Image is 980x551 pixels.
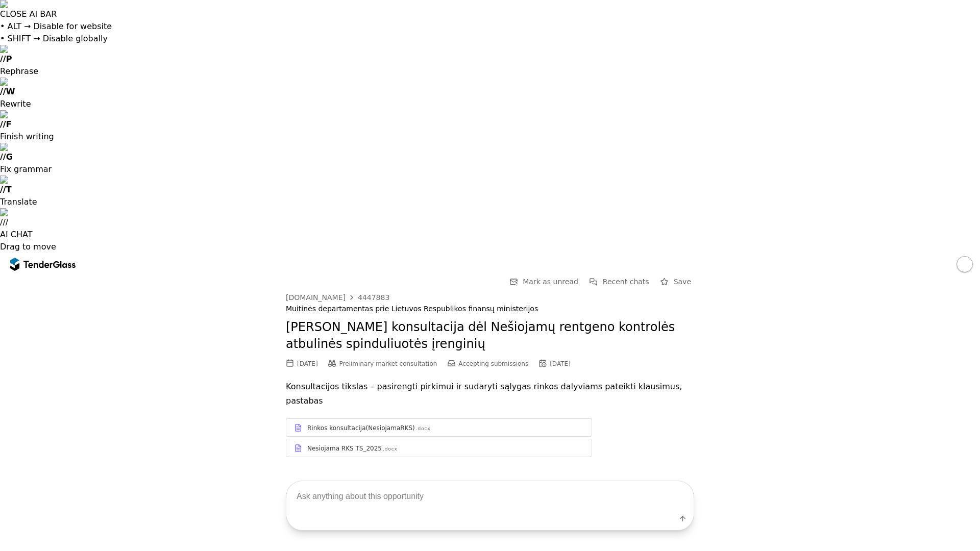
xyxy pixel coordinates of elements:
[286,418,592,437] a: Rinkos konsultacija(NesiojamaRKS).docx
[307,444,382,453] div: Nesiojama RKS TS_2025
[286,439,592,457] a: Nesiojama RKS TS_2025.docx
[286,305,694,313] div: Muitinės departamentas prie Lietuvos Respublikos finansų ministerijos
[286,380,694,408] p: Konsultacijos tikslas – pasirengti pirkimui ir sudaryti sąlygas rinkos dalyviams pateikti klausim...
[339,360,437,367] span: Preliminary market consultation
[523,278,578,286] span: Mark as unread
[383,446,398,453] div: .docx
[603,278,649,286] span: Recent chats
[416,425,431,432] div: .docx
[286,294,346,301] div: [DOMAIN_NAME]
[358,294,389,301] div: 4447883
[550,360,571,367] div: [DATE]
[297,360,318,367] div: [DATE]
[674,278,691,286] span: Save
[286,319,694,353] h2: [PERSON_NAME] konsultacija dėl Nešiojamų rentgeno kontrolės atbulinės spinduliuotės įrenginių
[506,275,581,288] button: Mark as unread
[286,293,389,302] a: [DOMAIN_NAME]4447883
[458,360,528,367] span: Accepting submissions
[307,424,415,432] div: Rinkos konsultacija(NesiojamaRKS)
[586,275,652,288] button: Recent chats
[657,275,694,288] button: Save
